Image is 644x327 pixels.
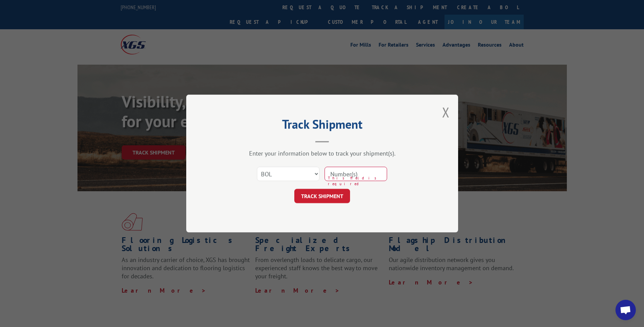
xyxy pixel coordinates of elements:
div: Enter your information below to track your shipment(s). [220,149,424,157]
input: Number(s) [325,167,387,181]
span: This field is required [328,175,387,186]
button: TRACK SHIPMENT [294,189,350,203]
button: Close modal [442,103,450,121]
h2: Track Shipment [220,119,424,132]
div: Open chat [615,300,636,320]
